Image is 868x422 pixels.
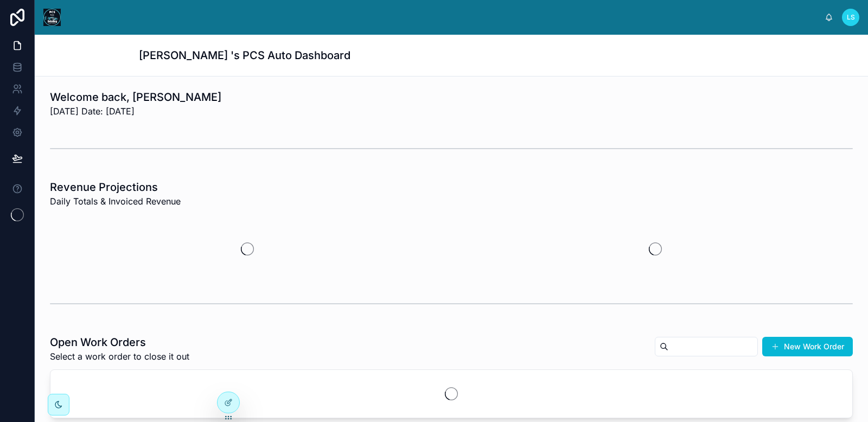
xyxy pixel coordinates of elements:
[139,48,350,63] h1: [PERSON_NAME] 's PCS Auto Dashboard
[50,195,181,208] span: Daily Totals & Invoiced Revenue
[69,5,825,10] div: scrollable content
[43,9,61,26] img: App logo
[847,13,855,22] span: LS
[50,105,221,118] span: [DATE] Date: [DATE]
[50,350,189,363] span: Select a work order to close it out
[762,337,853,356] button: New Work Order
[50,335,189,350] h1: Open Work Orders
[50,89,221,105] h1: Welcome back, [PERSON_NAME]
[50,180,181,195] h1: Revenue Projections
